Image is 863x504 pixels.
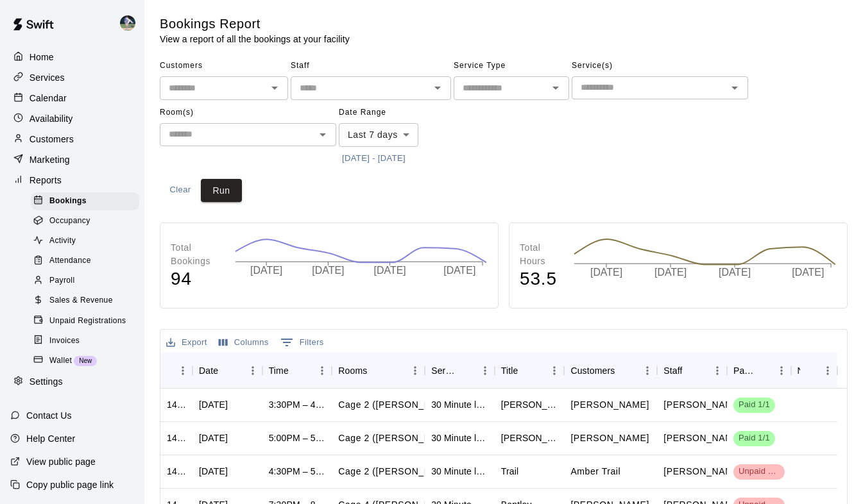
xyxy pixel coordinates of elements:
[163,333,210,353] button: Export
[171,241,222,268] p: Total Bookings
[733,432,775,444] span: Paid 1/1
[338,398,457,412] p: Cage 2 (Cody Hawn)
[30,112,73,125] p: Availability
[501,353,518,389] div: Title
[475,361,495,380] button: Menu
[708,361,727,380] button: Menu
[457,362,475,380] button: Sort
[518,362,536,380] button: Sort
[501,432,558,444] div: Ellis Lynch
[167,465,186,478] div: 1404556
[338,465,457,478] p: Cage 2 (Cody Hawn)
[312,265,345,276] tspan: [DATE]
[49,294,113,307] span: Sales & Revenue
[338,432,457,445] p: Cage 2 (Cody Hawn)
[406,361,425,380] button: Menu
[10,68,134,87] a: Services
[49,315,126,328] span: Unpaid Registrations
[277,332,327,353] button: Show filters
[31,352,139,370] div: WalletNew
[431,398,488,411] div: 30 Minute lesson (hitting)
[160,103,336,123] span: Room(s)
[332,353,425,389] div: Rooms
[199,432,228,444] div: Tue, Sep 09, 2025
[431,465,488,478] div: 30 Minute lesson (hitting)
[31,211,144,231] a: Occupancy
[49,255,91,267] span: Attendance
[26,409,72,422] p: Contact Us
[339,123,418,147] div: Last 7 days
[30,92,67,105] p: Calendar
[339,149,409,169] button: [DATE] - [DATE]
[10,109,134,128] a: Availability
[26,478,114,491] p: Copy public page link
[520,241,561,268] p: Total Hours
[269,353,289,389] div: Time
[167,362,185,380] button: Sort
[30,51,54,63] p: Home
[49,355,72,367] span: Wallet
[250,265,282,276] tspan: [DATE]
[663,353,682,389] div: Staff
[425,353,495,389] div: Service
[49,195,87,208] span: Bookings
[638,361,657,380] button: Menu
[31,212,139,230] div: Occupancy
[30,375,63,388] p: Settings
[192,353,262,389] div: Date
[10,47,134,67] div: Home
[199,398,228,411] div: Tue, Sep 09, 2025
[262,353,332,389] div: Time
[31,192,139,210] div: Bookings
[818,361,837,380] button: Menu
[10,130,134,149] a: Customers
[30,153,70,166] p: Marketing
[31,292,139,310] div: Sales & Revenue
[31,232,139,250] div: Activity
[160,179,201,203] button: Clear
[117,10,144,36] div: Chad Bell
[657,353,727,389] div: Staff
[772,361,791,380] button: Menu
[120,15,135,31] img: Chad Bell
[791,353,837,389] div: Notes
[338,353,367,389] div: Rooms
[31,271,144,291] a: Payroll
[31,251,144,271] a: Attendance
[793,267,825,278] tspan: [DATE]
[727,353,791,389] div: Payment
[726,79,744,97] button: Open
[429,79,447,97] button: Open
[26,432,75,445] p: Help Center
[445,265,477,276] tspan: [DATE]
[615,362,633,380] button: Sort
[30,71,65,84] p: Services
[570,353,615,389] div: Customers
[570,465,620,478] p: Amber Trail
[243,361,262,380] button: Menu
[10,88,134,108] a: Calendar
[800,362,818,380] button: Sort
[26,455,96,468] p: View public page
[570,398,649,412] p: Brandt Wilson
[10,171,134,190] div: Reports
[30,133,74,146] p: Customers
[591,267,623,278] tspan: [DATE]
[545,361,564,380] button: Menu
[431,432,488,444] div: 30 Minute lesson (hitting)
[49,274,74,287] span: Payroll
[501,465,518,478] div: Trail
[10,373,134,392] a: Settings
[733,399,775,411] span: Paid 1/1
[431,353,457,389] div: Service
[454,56,569,76] span: Service Type
[31,351,144,371] a: WalletNew
[31,311,144,331] a: Unpaid Registrations
[31,191,144,211] a: Bookings
[291,56,451,76] span: Staff
[218,362,236,380] button: Sort
[564,353,657,389] div: Customers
